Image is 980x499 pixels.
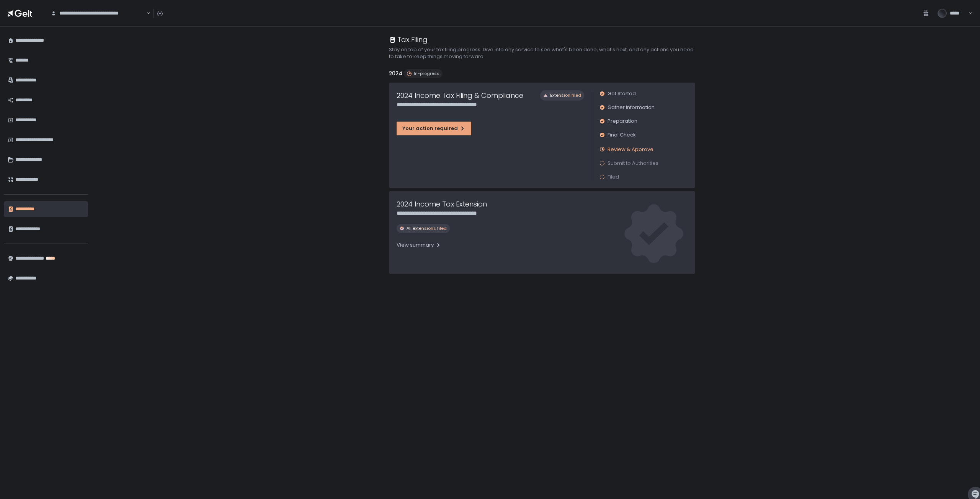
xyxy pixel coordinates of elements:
button: Your action required [397,122,471,135]
div: View summary [397,242,441,249]
span: Submit to Authorities [608,160,658,167]
span: Preparation [608,118,637,125]
span: In-progress [414,71,439,76]
span: Gather Information [608,104,655,111]
span: Review & Approve [608,146,653,153]
span: Extension filed [550,93,581,98]
h2: 2024 [389,69,402,78]
span: Final Check [608,132,636,138]
h1: 2024 Income Tax Filing & Compliance [397,90,523,101]
h2: Stay on top of your tax filing progress. Dive into any service to see what's been done, what's ne... [389,46,695,60]
div: Search for option [46,5,150,21]
div: Your action required [402,125,465,132]
button: View summary [397,239,441,251]
span: Filed [608,174,619,180]
span: All extensions filed [407,226,447,231]
h1: 2024 Income Tax Extension [397,199,487,209]
span: Get Started [608,90,636,97]
div: Tax Filing [389,34,428,45]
